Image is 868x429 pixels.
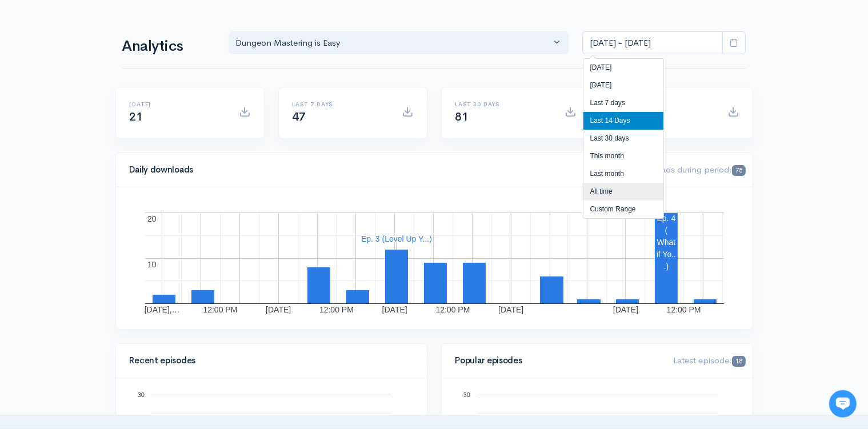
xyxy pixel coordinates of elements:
text: 12:00 PM [319,305,353,314]
span: Downloads during period: [630,164,745,175]
li: Last 7 days [583,94,663,112]
text: Ep. 4 [657,214,675,223]
li: This month [583,147,663,165]
span: New conversation [74,158,137,167]
h4: Daily downloads [130,165,617,175]
button: Dungeon Mastering is Easy [229,31,569,55]
text: .) [663,262,669,271]
span: Latest episode: [673,355,745,366]
text: Ep. 3 (Level Up Y...) [361,234,432,243]
li: Last month [583,165,663,183]
text: 30 [137,391,144,398]
text: [DATE],… [144,305,179,314]
h4: Popular episodes [455,356,660,366]
svg: A chart. [130,201,739,315]
li: All time [583,183,663,201]
span: 21 [130,110,143,124]
h1: Analytics [122,38,215,55]
text: 12:00 PM [666,305,701,314]
span: 81 [455,110,469,124]
h6: Last 7 days [293,101,388,107]
iframe: gist-messenger-bubble-iframe [829,390,857,418]
li: Last 30 days [583,130,663,147]
input: Search articles [33,215,204,238]
text: [DATE] [498,305,523,314]
span: 47 [293,110,306,124]
text: [DATE] [266,305,291,314]
text: [DATE] [382,305,407,314]
h6: All time [618,101,714,107]
h1: Hi 👋 [17,55,211,74]
text: 30 [463,391,470,398]
text: 10 [147,260,157,269]
h6: [DATE] [130,101,225,107]
text: 20 [147,214,157,223]
div: Dungeon Mastering is Easy [236,37,551,50]
h4: Recent episodes [130,356,406,366]
h2: Just let us know if you need anything and we'll be happy to help! 🙂 [17,76,211,131]
p: Find an answer quickly [15,196,213,210]
button: New conversation [18,151,211,174]
h6: Last 30 days [455,101,551,107]
li: Last 14 Days [583,112,663,130]
input: analytics date range selector [582,31,723,55]
text: [DATE] [613,305,638,314]
text: 12:00 PM [435,305,470,314]
span: 75 [732,165,745,176]
span: 18 [732,356,745,367]
li: Custom Range [583,201,663,218]
text: 12:00 PM [203,305,237,314]
li: [DATE] [583,77,663,94]
li: [DATE] [583,59,663,77]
